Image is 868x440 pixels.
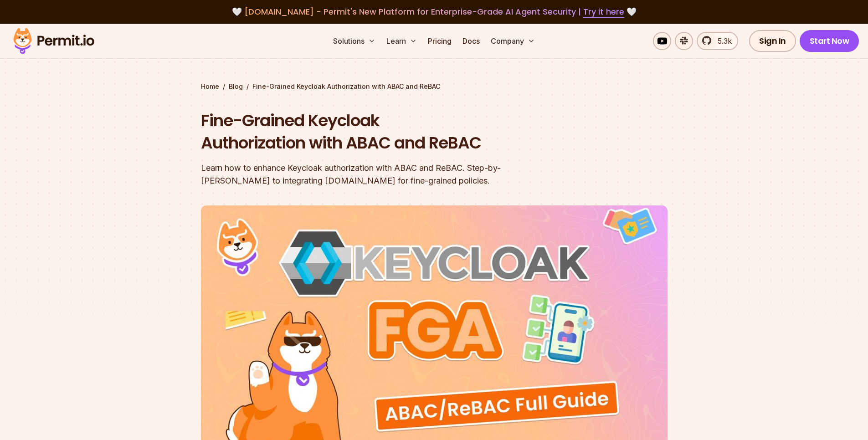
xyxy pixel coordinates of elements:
div: / / [201,82,668,91]
button: Learn [383,32,421,50]
a: Docs [459,32,483,50]
a: Sign In [749,30,796,52]
a: Pricing [424,32,455,50]
a: Home [201,82,219,91]
a: Blog [229,82,243,91]
div: Learn how to enhance Keycloak authorization with ABAC and ReBAC. Step-by-[PERSON_NAME] to integra... [201,162,551,187]
img: Permit logo [9,26,98,56]
button: Company [487,32,539,50]
span: [DOMAIN_NAME] - Permit's New Platform for Enterprise-Grade AI Agent Security | [244,6,624,17]
div: 🤍 🤍 [22,5,846,18]
span: 5.3k [712,36,732,46]
a: 5.3k [697,32,738,50]
button: Solutions [329,32,379,50]
a: Start Now [800,30,859,52]
h1: Fine-Grained Keycloak Authorization with ABAC and ReBAC [201,109,551,154]
a: Try it here [583,6,624,18]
